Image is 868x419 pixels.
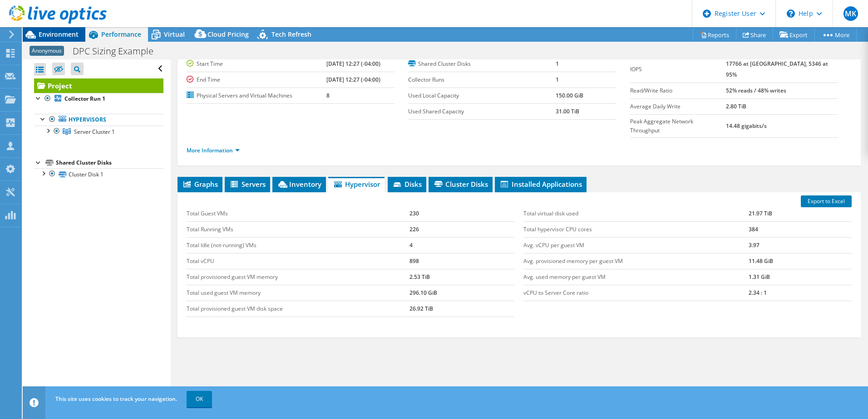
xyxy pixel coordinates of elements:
[187,206,409,222] td: Total Guest VMs
[408,91,556,100] label: Used Local Capacity
[726,102,746,110] b: 2.80 TiB
[187,253,409,269] td: Total vCPU
[34,93,163,105] a: Collector Run 1
[523,237,749,253] td: Avg. vCPU per guest VM
[408,107,556,116] label: Used Shared Capacity
[556,76,559,83] b: 1
[408,75,556,84] label: Collector Runs
[271,30,311,39] span: Tech Refresh
[277,180,321,189] span: Inventory
[787,10,795,18] svg: \n
[69,46,168,56] h1: DPC Sizing Example
[187,59,326,68] label: Start Time
[523,269,749,285] td: Avg. used memory per guest VM
[630,86,726,95] label: Read/Write Ratio
[749,253,852,269] td: 11.48 GiB
[34,78,163,93] a: Project
[34,126,163,137] a: Server Cluster 1
[182,180,218,189] span: Graphs
[409,253,515,269] td: 898
[749,285,852,301] td: 2.34 : 1
[326,92,330,99] b: 8
[556,60,559,68] b: 1
[801,195,852,207] a: Export to Excel
[726,60,828,78] b: 17766 at [GEOGRAPHIC_DATA], 5346 at 95%
[187,237,409,253] td: Total Idle (not-running) VMs
[187,285,409,301] td: Total used guest VM memory
[64,95,105,102] b: Collector Run 1
[693,28,736,42] a: Reports
[187,146,240,154] a: More Information
[187,391,212,407] a: OK
[207,30,249,39] span: Cloud Pricing
[630,65,726,74] label: IOPS
[56,157,163,168] div: Shared Cluster Disks
[187,91,326,100] label: Physical Servers and Virtual Machines
[187,75,326,84] label: End Time
[392,180,422,189] span: Disks
[409,285,515,301] td: 296.10 GiB
[736,28,773,42] a: Share
[34,168,163,180] a: Cluster Disk 1
[523,221,749,237] td: Total hypervisor CPU cores
[433,180,488,189] span: Cluster Disks
[749,206,852,222] td: 21.97 TiB
[499,180,582,189] span: Installed Applications
[556,92,583,99] b: 150.00 GiB
[749,221,852,237] td: 384
[409,206,515,222] td: 230
[409,301,515,317] td: 26.92 TiB
[409,221,515,237] td: 226
[773,28,815,42] a: Export
[523,253,749,269] td: Avg. provisioned memory per guest VM
[630,102,726,111] label: Average Daily Write
[34,114,163,126] a: Hypervisors
[164,30,185,39] span: Virtual
[229,180,266,189] span: Servers
[523,285,749,301] td: vCPU to Server Core ratio
[187,269,409,285] td: Total provisioned guest VM memory
[74,128,115,136] span: Server Cluster 1
[814,28,857,42] a: More
[630,117,726,135] label: Peak Aggregate Network Throughput
[333,180,380,189] span: Hypervisor
[408,59,556,68] label: Shared Cluster Disks
[39,30,79,39] span: Environment
[187,221,409,237] td: Total Running VMs
[55,395,177,403] span: This site uses cookies to track your navigation.
[101,30,141,39] span: Performance
[187,301,409,317] td: Total provisioned guest VM disk space
[523,206,749,222] td: Total virtual disk used
[556,107,579,115] b: 31.00 TiB
[326,60,380,68] b: [DATE] 12:27 (-04:00)
[409,269,515,285] td: 2.53 TiB
[726,87,786,94] b: 52% reads / 48% writes
[843,6,858,21] span: MK
[749,237,852,253] td: 3.97
[30,46,64,56] span: Anonymous
[326,76,380,83] b: [DATE] 12:27 (-04:00)
[726,122,767,130] b: 14.48 gigabits/s
[409,237,515,253] td: 4
[749,269,852,285] td: 1.31 GiB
